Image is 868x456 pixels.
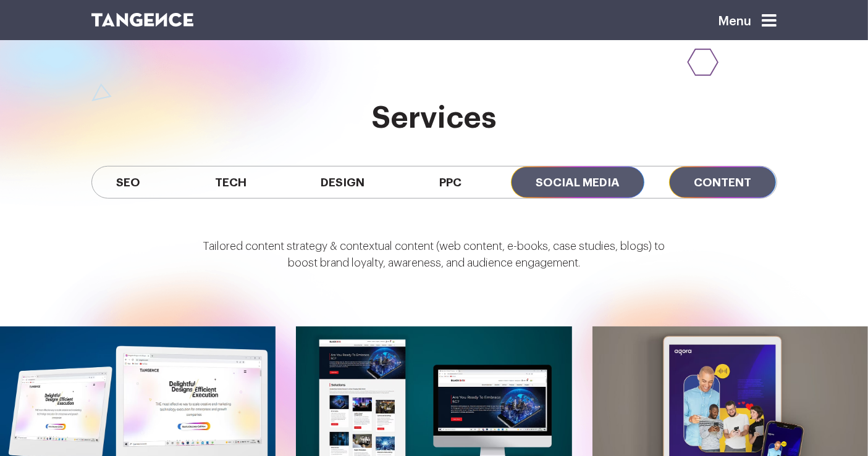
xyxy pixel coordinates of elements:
span: SEO [92,167,166,198]
span: Design [296,167,389,198]
span: Tech [190,167,271,198]
img: logo SVG [91,13,194,27]
h2: services [91,102,777,135]
span: PPC [415,167,486,198]
span: Social Media [511,167,644,198]
span: Content [669,167,776,198]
